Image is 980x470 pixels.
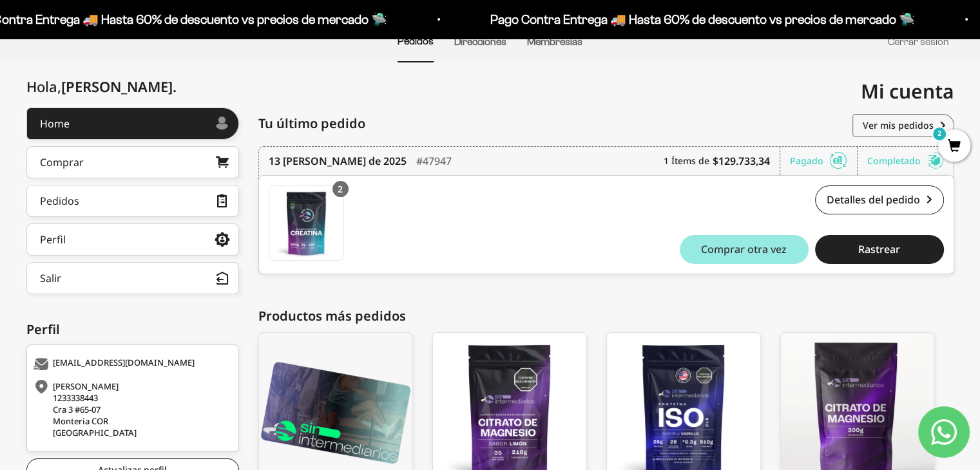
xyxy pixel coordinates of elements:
[269,153,407,169] time: 13 [PERSON_NAME] de 2025
[269,186,343,260] img: Translation missing: es.Creatina Monohidrato
[26,262,239,294] button: Salir
[40,157,84,167] div: Comprar
[664,147,780,175] div: 1 Ítems de
[26,79,177,95] div: Hola,
[867,147,944,175] div: Completado
[40,273,61,283] div: Salir
[398,35,434,46] a: Pedidos
[40,234,66,245] div: Perfil
[932,126,947,142] mark: 2
[26,146,239,178] a: Comprar
[26,108,239,140] a: Home
[852,114,954,137] a: Ver mis pedidos
[790,147,858,175] div: Pagado
[888,36,949,47] a: Cerrar sesión
[550,9,974,30] p: Pago Contra Entrega 🚚 Hasta 60% de descuento vs precios de mercado 🛸
[858,244,900,254] span: Rastrear
[416,147,452,175] div: #47947
[269,185,344,261] a: Creatina Monohidrato
[258,114,365,133] span: Tu último pedido
[22,9,447,30] p: Pago Contra Entrega 🚚 Hasta 60% de descuento vs precios de mercado 🛸
[26,320,239,339] div: Perfil
[173,77,177,96] span: .
[26,185,239,217] a: Pedidos
[258,306,954,326] div: Productos más pedidos
[34,381,229,438] div: [PERSON_NAME] 1233338443 Cra 3 #65-07 Monteria COR [GEOGRAPHIC_DATA]
[34,358,229,371] div: [EMAIL_ADDRESS][DOMAIN_NAME]
[938,140,970,154] a: 2
[61,77,177,96] span: [PERSON_NAME]
[26,223,239,256] a: Perfil
[713,153,770,169] b: $129.733,34
[815,235,944,264] button: Rastrear
[701,244,787,254] span: Comprar otra vez
[815,185,944,214] a: Detalles del pedido
[332,181,349,197] div: 2
[40,118,70,129] div: Home
[861,78,954,104] span: Mi cuenta
[527,36,582,47] a: Membresías
[454,36,506,47] a: Direcciones
[680,235,809,264] button: Comprar otra vez
[40,196,79,206] div: Pedidos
